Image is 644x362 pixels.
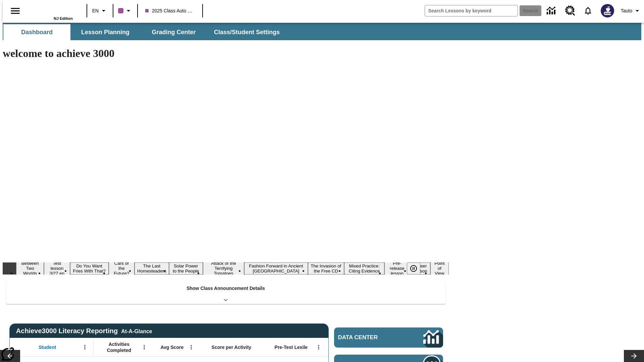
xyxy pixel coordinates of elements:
a: Notifications [579,2,597,19]
button: Select a new avatar [597,2,618,19]
button: Open Menu [186,342,196,352]
button: Slide 6 Solar Power to the People [169,262,203,275]
a: Data Center [334,327,443,348]
button: Slide 5 The Last Homesteaders [135,262,169,275]
button: Slide 4 Cars of the Future? [109,260,135,277]
div: SubNavbar [3,23,641,40]
button: Slide 1 Between Two Worlds [16,260,44,277]
span: Dashboard [21,28,53,36]
button: Grading Center [140,24,207,40]
button: Open Menu [80,342,90,352]
button: Slide 13 Point of View [430,260,449,277]
button: Pause [407,262,420,275]
span: Data Center [338,334,401,341]
span: Score per Activity [212,344,252,350]
button: Open Menu [139,342,149,352]
button: Open Menu [314,342,324,352]
a: Data Center [543,2,561,20]
span: Pre-Test Lexile [275,344,308,350]
button: Slide 10 Mixed Practice: Citing Evidence [344,262,384,275]
button: Dashboard [3,24,70,40]
span: Class/Student Settings [214,28,280,36]
span: Grading Center [152,28,196,36]
button: Lesson Planning [72,24,139,40]
input: search field [425,5,518,16]
div: Pause [407,262,427,275]
span: NJ Edition [54,16,73,20]
button: Slide 9 The Invasion of the Free CD [308,262,344,275]
a: Home [29,3,73,16]
span: EN [92,7,99,14]
span: Avg Score [160,344,183,350]
img: Avatar [601,4,614,17]
span: Activities Completed [97,341,141,353]
button: Class/Student Settings [209,24,285,40]
span: Lesson Planning [81,28,129,36]
div: SubNavbar [3,24,286,40]
span: Achieve3000 Literacy Reporting [16,327,152,335]
div: Show Class Announcement Details [6,281,445,304]
h1: welcome to achieve 3000 [3,47,449,60]
div: At-A-Glance [121,327,152,335]
span: 2025 Class Auto Grade 13 [145,7,195,14]
button: Open side menu [5,1,25,21]
button: Slide 2 Test lesson 3/27 en [44,260,70,277]
span: Student [39,344,56,350]
button: Slide 7 Attack of the Terrifying Tomatoes [203,260,245,277]
button: Slide 11 Pre-release lesson [384,260,410,277]
p: Show Class Announcement Details [186,285,265,292]
button: Lesson carousel, Next [624,350,644,362]
button: Profile/Settings [618,5,644,17]
span: Tauto [621,7,632,14]
button: Class color is purple. Change class color [115,5,135,17]
button: Slide 8 Fashion Forward in Ancient Rome [244,262,308,275]
a: Resource Center, Will open in new tab [561,2,579,20]
button: Language: EN, Select a language [89,5,111,17]
div: Home [29,2,73,20]
button: Slide 3 Do You Want Fries With That? [70,262,109,275]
